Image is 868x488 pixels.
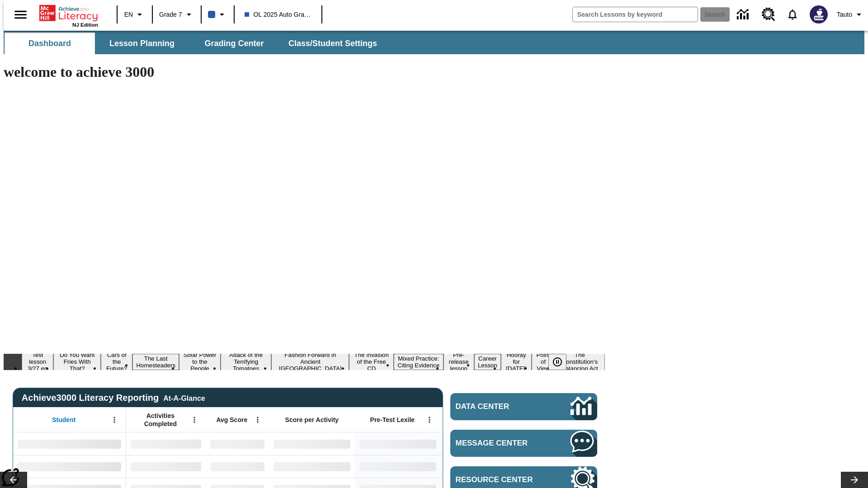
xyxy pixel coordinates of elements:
[204,6,231,23] button: Class color is navy. Change class color
[4,31,864,54] div: SubNavbar
[548,354,576,370] div: Pause
[555,350,605,373] button: Slide 14 The Constitution's Balancing Act
[456,402,540,411] span: Data Center
[456,439,543,448] span: Message Center
[7,1,34,28] button: Open side menu
[52,416,75,424] span: Student
[132,354,179,370] button: Slide 4 The Last Homesteaders
[156,6,198,23] button: Grade: Grade 7, Select a grade
[126,455,206,478] div: No Data,
[370,416,415,424] span: Pre-Test Lexile
[756,2,781,27] a: Resource Center, Will open in new tab
[288,38,377,49] span: Class/Student Settings
[837,10,852,19] span: Tauto
[163,393,205,403] div: At-A-Glance
[120,6,149,23] button: Language: EN, Select a language
[349,350,394,373] button: Slide 8 The Invasion of the Free CD
[108,413,121,427] button: Open Menu
[124,10,133,19] span: EN
[810,5,828,23] img: Avatar
[841,472,868,488] button: Lesson carousel, Next
[271,350,349,373] button: Slide 7 Fashion Forward in Ancient Rome
[22,350,53,373] button: Slide 1 Test lesson 3/27 en
[423,413,436,427] button: Open Menu
[474,354,501,370] button: Slide 11 Career Lesson
[731,2,756,27] a: Data Center
[4,64,605,80] h1: welcome to achieve 3000
[5,33,95,54] button: Dashboard
[221,350,271,373] button: Slide 6 Attack of the Terrifying Tomatoes
[833,6,868,23] button: Profile/Settings
[189,33,279,54] button: Grading Center
[443,350,474,373] button: Slide 10 Pre-release lesson
[573,7,698,22] input: search field
[39,4,98,22] a: Home
[216,416,247,424] span: Avg Score
[281,33,384,54] button: Class/Student Settings
[22,393,205,403] span: Achieve3000 Literacy Reporting
[109,38,175,49] span: Lesson Planning
[450,393,597,420] a: Data Center
[285,416,339,424] span: Score per Activity
[97,33,187,54] button: Lesson Planning
[53,350,101,373] button: Slide 2 Do You Want Fries With That?
[72,22,98,28] span: NJ Edition
[179,350,221,373] button: Slide 5 Solar Power to the People
[501,350,532,373] button: Slide 12 Hooray for Constitution Day!
[206,455,269,478] div: No Data,
[251,413,264,427] button: Open Menu
[204,38,264,49] span: Grading Center
[188,413,201,427] button: Open Menu
[450,430,597,457] a: Message Center
[781,3,804,26] a: Notifications
[131,412,190,428] span: Activities Completed
[101,350,132,373] button: Slide 3 Cars of the Future?
[28,38,71,49] span: Dashboard
[804,3,833,26] button: Select a new avatar
[159,10,182,19] span: Grade 7
[394,354,443,370] button: Slide 9 Mixed Practice: Citing Evidence
[4,33,385,54] div: SubNavbar
[126,432,206,455] div: No Data,
[206,432,269,455] div: No Data,
[548,354,566,370] button: Pause
[532,350,554,373] button: Slide 13 Point of View
[245,10,311,19] span: OL 2025 Auto Grade 7
[456,475,543,484] span: Resource Center
[39,3,98,28] div: Home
